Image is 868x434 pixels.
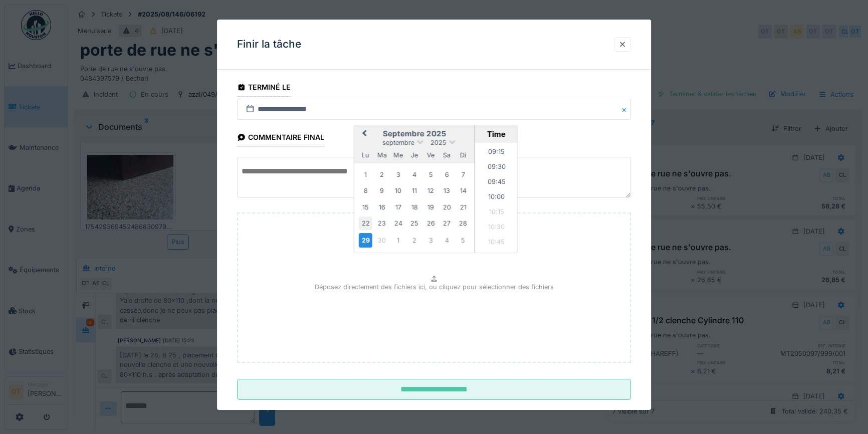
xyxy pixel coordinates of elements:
li: 10:45 [475,236,518,251]
div: Terminé le [237,80,291,97]
div: Choose vendredi 5 septembre 2025 [424,168,438,181]
li: 09:15 [475,145,518,160]
h2: septembre 2025 [354,129,475,138]
div: mercredi [391,148,405,162]
div: Choose mardi 2 septembre 2025 [375,168,388,181]
div: Choose jeudi 11 septembre 2025 [407,184,421,197]
div: Choose vendredi 26 septembre 2025 [424,216,438,230]
div: Choose samedi 6 septembre 2025 [440,168,454,181]
div: Choose samedi 27 septembre 2025 [440,216,454,230]
div: jeudi [407,148,421,162]
li: 09:30 [475,160,518,175]
li: 09:45 [475,175,518,190]
div: Choose mercredi 3 septembre 2025 [391,168,405,181]
div: Choose jeudi 18 septembre 2025 [407,200,421,214]
div: Time [478,129,515,139]
div: lundi [359,148,372,162]
div: Choose dimanche 28 septembre 2025 [457,216,470,230]
div: mardi [375,148,388,162]
h3: Finir la tâche [237,38,301,51]
div: Choose mardi 23 septembre 2025 [375,216,388,230]
li: 10:30 [475,221,518,236]
li: 10:00 [475,190,518,205]
span: 2025 [430,139,447,146]
div: Choose dimanche 21 septembre 2025 [457,200,470,214]
div: Not available vendredi 3 octobre 2025 [424,234,438,247]
div: Choose samedi 20 septembre 2025 [440,200,454,214]
div: Choose jeudi 25 septembre 2025 [407,216,421,230]
div: Choose lundi 1 septembre 2025 [359,168,372,181]
div: Choose mardi 9 septembre 2025 [375,184,388,197]
div: Choose mardi 16 septembre 2025 [375,200,388,214]
span: septembre [382,139,414,146]
div: Choose lundi 22 septembre 2025 [359,216,372,230]
div: Not available mercredi 1 octobre 2025 [391,234,405,247]
div: Choose dimanche 7 septembre 2025 [457,168,470,181]
div: Not available dimanche 5 octobre 2025 [457,234,470,247]
div: Choose lundi 29 septembre 2025 [359,233,372,248]
div: Not available mardi 30 septembre 2025 [375,234,388,247]
div: Choose lundi 8 septembre 2025 [359,184,372,197]
div: Choose jeudi 4 septembre 2025 [407,168,421,181]
button: Previous Month [355,126,371,142]
div: Month septembre, 2025 [357,166,471,249]
div: Not available jeudi 2 octobre 2025 [407,234,421,247]
div: Commentaire final [237,130,324,147]
p: Déposez directement des fichiers ici, ou cliquez pour sélectionner des fichiers [315,282,554,292]
div: vendredi [424,148,438,162]
div: Choose vendredi 12 septembre 2025 [424,184,438,197]
div: Choose vendredi 19 septembre 2025 [424,200,438,214]
li: 10:15 [475,205,518,221]
div: Choose dimanche 14 septembre 2025 [457,184,470,197]
div: Not available samedi 4 octobre 2025 [440,234,454,247]
div: Choose mercredi 10 septembre 2025 [391,184,405,197]
button: Close [620,99,631,120]
div: Choose mercredi 24 septembre 2025 [391,216,405,230]
div: dimanche [457,148,470,162]
li: 11:00 [475,251,518,266]
div: Choose lundi 15 septembre 2025 [359,200,372,214]
ul: Time [475,143,518,253]
div: samedi [440,148,454,162]
div: Choose mercredi 17 septembre 2025 [391,200,405,214]
div: Choose samedi 13 septembre 2025 [440,184,454,197]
